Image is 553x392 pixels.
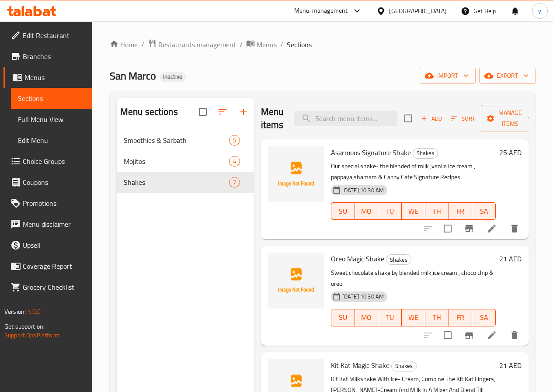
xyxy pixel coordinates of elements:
[429,311,445,324] span: TH
[476,311,492,324] span: SA
[158,39,236,50] span: Restaurants management
[11,109,92,130] a: Full Menu View
[23,177,85,187] span: Coupons
[452,311,469,324] span: FR
[472,309,496,326] button: SA
[23,240,85,250] span: Upsell
[124,156,229,167] span: Mojitos
[268,146,324,202] img: Asarmoos Signature Shake
[538,6,541,16] span: y
[117,130,254,151] div: Smoothies & Sarbath5
[382,311,398,324] span: TU
[4,306,26,317] span: Version:
[3,214,92,235] a: Menu disclaimer
[417,112,445,125] span: Add item
[110,39,536,50] nav: breadcrumb
[358,205,375,218] span: MO
[472,202,496,220] button: SA
[449,309,473,326] button: FR
[110,39,138,50] a: Home
[23,219,85,229] span: Menu disclaimer
[3,256,92,277] a: Coverage Report
[124,177,229,187] span: Shakes
[378,309,402,326] button: TU
[287,39,312,50] span: Sections
[27,306,41,317] span: 1.0.0
[3,193,92,214] a: Promotions
[331,359,390,372] span: Kit Kat Magic Shake
[499,253,522,265] h6: 21 AED
[459,325,480,346] button: Branch-specific-item
[117,172,254,193] div: Shakes7
[392,361,416,371] span: Shakes
[459,218,480,239] button: Branch-specific-item
[378,202,402,220] button: TU
[499,146,522,159] h6: 25 AED
[331,267,496,289] p: Sweet chocolate shake by blended milk,ice cream , choco chip & oreo
[339,292,387,301] span: [DATE] 10:30 AM
[18,114,85,125] span: Full Menu View
[445,112,481,125] span: Sort items
[110,66,156,86] span: San Marco
[331,252,384,265] span: Oreo Magic Shake
[331,202,355,220] button: SU
[504,218,525,239] button: delete
[405,205,422,218] span: WE
[280,39,283,50] li: /
[504,325,525,346] button: delete
[230,178,240,187] span: 7
[413,148,438,159] div: Shakes
[117,126,254,196] nav: Menu sections
[425,202,449,220] button: TH
[24,72,85,83] span: Menus
[18,135,85,146] span: Edit Menu
[429,205,445,218] span: TH
[23,282,85,292] span: Grocery Checklist
[229,156,240,167] div: items
[335,311,351,324] span: SU
[481,105,539,132] button: Manage items
[246,39,277,50] a: Menus
[413,148,438,158] span: Shakes
[355,202,379,220] button: MO
[438,219,457,238] span: Select to update
[386,255,411,265] span: Shakes
[257,39,277,50] span: Menus
[3,172,92,193] a: Coupons
[212,101,233,122] span: Sort sections
[451,114,475,124] span: Sort
[261,105,284,132] h2: Menu items
[331,309,355,326] button: SU
[382,205,398,218] span: TU
[339,186,387,194] span: [DATE] 10:30 AM
[141,39,144,50] li: /
[449,202,473,220] button: FR
[294,111,397,126] input: search
[487,223,497,234] a: Edit menu item
[405,311,422,324] span: WE
[331,161,496,183] p: Our special shake- the blended of milk ,vanila ice cream , pappaya,shamam & Cappy Cafe Signature ...
[335,205,351,218] span: SU
[229,135,240,146] div: items
[230,157,240,166] span: 4
[389,6,447,16] div: [GEOGRAPHIC_DATA]
[3,235,92,256] a: Upsell
[487,330,497,340] a: Edit menu item
[11,130,92,151] a: Edit Menu
[358,311,375,324] span: MO
[3,46,92,67] a: Branches
[268,253,324,309] img: Oreo Magic Shake
[402,309,425,326] button: WE
[488,108,532,129] span: Manage items
[402,202,425,220] button: WE
[3,277,92,298] a: Grocery Checklist
[4,330,60,341] a: Support.OpsPlatform
[499,359,522,371] h6: 21 AED
[449,112,477,125] button: Sort
[355,309,379,326] button: MO
[23,261,85,271] span: Coverage Report
[3,151,92,172] a: Choice Groups
[240,39,243,50] li: /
